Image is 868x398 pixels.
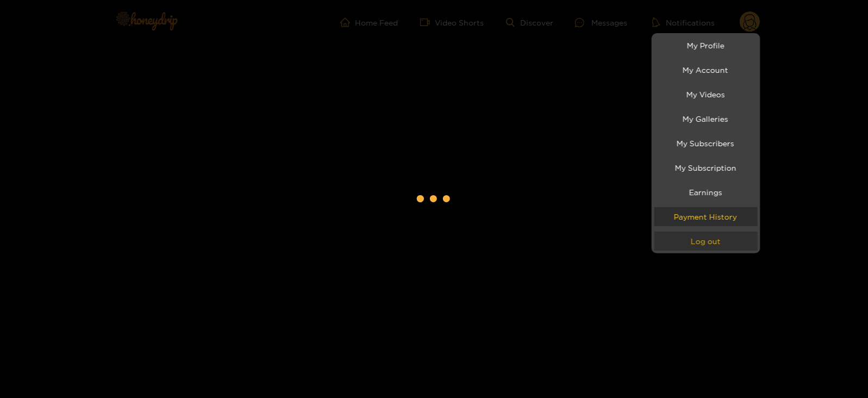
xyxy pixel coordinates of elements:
[654,85,758,104] a: My Videos
[654,183,758,202] a: Earnings
[654,109,758,128] a: My Galleries
[654,207,758,226] a: Payment History
[654,36,758,55] a: My Profile
[654,158,758,177] a: My Subscription
[654,134,758,153] a: My Subscribers
[654,60,758,79] a: My Account
[654,232,758,251] button: Log out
